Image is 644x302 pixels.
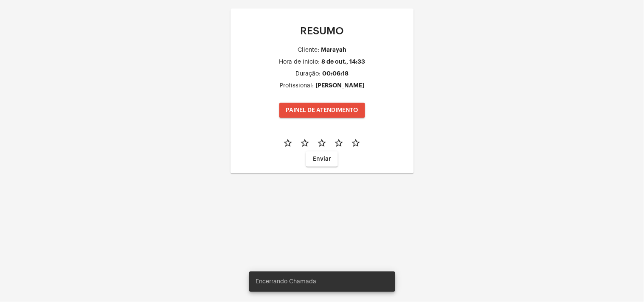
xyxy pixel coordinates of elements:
mat-icon: star_border [283,138,293,148]
p: RESUMO [237,25,407,36]
mat-icon: star_border [300,138,310,148]
div: Cliente: [298,47,319,53]
div: Duração: [295,71,321,77]
div: 00:06:18 [322,70,349,77]
mat-icon: star_border [317,138,327,148]
span: PAINEL DE ATENDIMENTO [286,107,358,113]
mat-icon: star_border [351,138,361,148]
div: 8 de out., 14:33 [321,59,365,65]
div: Marayah [321,47,346,53]
button: PAINEL DE ATENDIMENTO [279,103,365,118]
button: Enviar [306,151,338,167]
mat-icon: star_border [334,138,344,148]
div: [PERSON_NAME] [315,82,364,89]
span: Enviar [313,156,331,162]
div: Profissional: [280,83,314,89]
div: Hora de inicio: [279,59,320,65]
span: Encerrando Chamada [256,277,317,286]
